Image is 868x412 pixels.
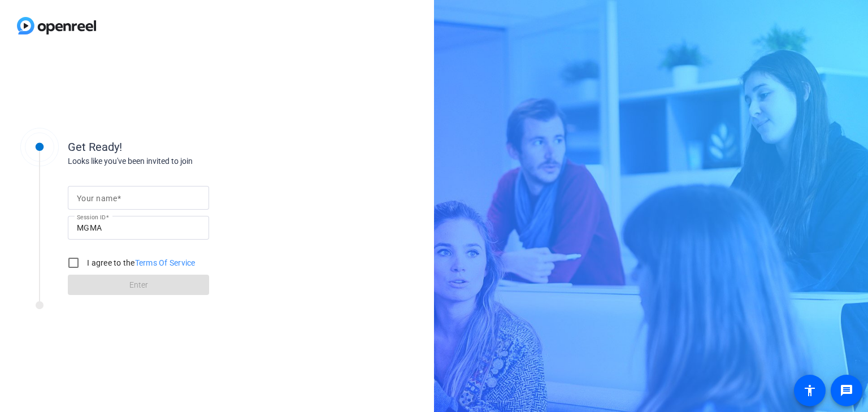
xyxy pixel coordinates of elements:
mat-label: Session ID [77,214,106,220]
mat-icon: message [840,384,853,397]
a: Terms Of Service [135,258,196,267]
div: Looks like you've been invited to join [68,155,294,167]
mat-icon: accessibility [803,384,817,397]
mat-label: Your name [77,194,117,203]
label: I agree to the [85,257,196,268]
div: Get Ready! [68,138,294,155]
